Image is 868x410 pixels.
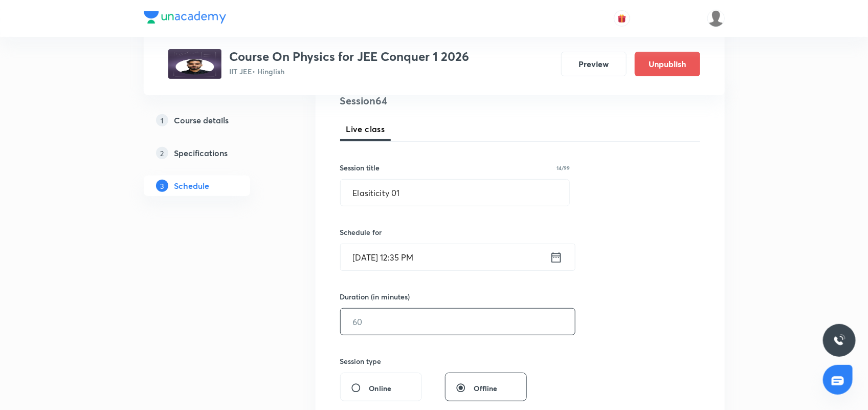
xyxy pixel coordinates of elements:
[341,309,575,335] input: 60
[230,66,470,77] p: IIT JEE • Hinglish
[230,49,470,64] h3: Course On Physics for JEE Conquer 1 2026
[156,147,168,159] p: 2
[340,291,410,302] h6: Duration (in minutes)
[174,180,210,192] h5: Schedule
[156,180,168,192] p: 3
[617,14,627,23] img: avatar
[614,10,630,27] button: avatar
[707,10,725,27] img: Bhuwan Singh
[557,165,570,170] p: 14/99
[144,110,283,131] a: 1Course details
[340,162,380,173] h6: Session title
[340,93,527,109] h4: Session 64
[144,11,226,26] a: Company Logo
[156,114,168,126] p: 1
[340,356,382,366] h6: Session type
[144,143,283,163] a: 2Specifications
[561,52,627,76] button: Preview
[369,383,392,394] span: Online
[346,123,385,135] span: Live class
[474,383,498,394] span: Offline
[341,180,570,206] input: A great title is short, clear and descriptive
[168,49,221,79] img: 431335b6e84049309f37e21215f05a89.jpg
[340,227,570,238] h6: Schedule for
[833,334,845,347] img: ttu
[635,52,700,76] button: Unpublish
[174,147,228,159] h5: Specifications
[174,114,229,126] h5: Course details
[144,11,226,24] img: Company Logo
